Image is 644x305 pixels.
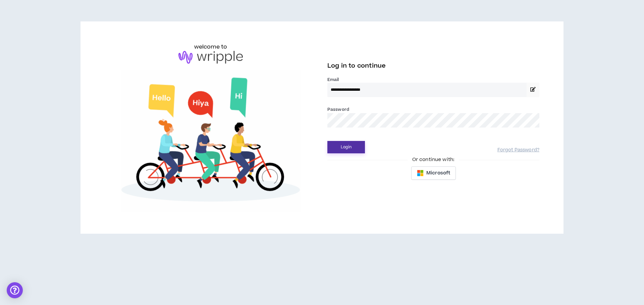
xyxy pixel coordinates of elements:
button: Microsoft [411,166,456,180]
span: Microsoft [426,169,450,177]
img: logo-brand.png [178,51,243,64]
button: Login [327,141,365,153]
span: Log in to continue [327,62,386,70]
label: Password [327,106,349,112]
a: Forgot Password? [497,147,539,153]
div: Open Intercom Messenger [7,282,23,298]
label: Email [327,77,539,83]
h6: welcome to [194,43,227,51]
span: Or continue with: [408,156,459,163]
img: Welcome to Wripple [105,70,317,212]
